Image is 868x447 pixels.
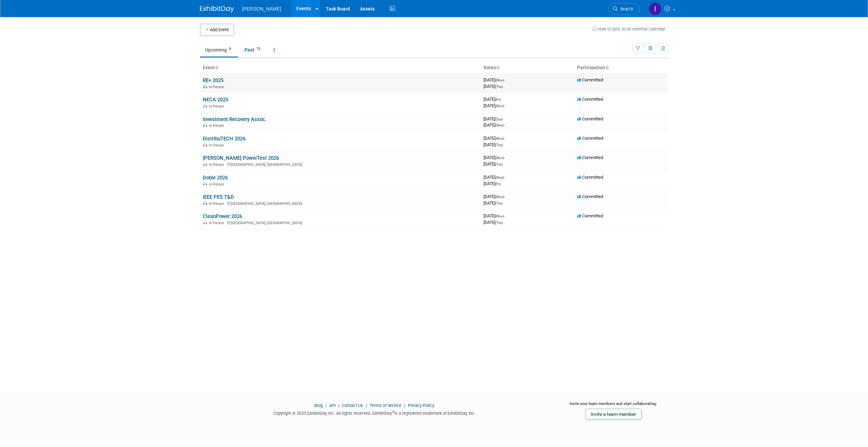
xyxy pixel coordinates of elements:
a: Search [609,3,640,15]
a: [PERSON_NAME] PowerTest 2026 [203,155,279,161]
a: CleanPower 2026 [203,213,242,219]
span: - [505,136,506,141]
a: NECA 2025 [203,97,228,103]
span: | [337,403,341,408]
span: [PERSON_NAME] [242,6,281,12]
img: Isabella DeJulia [649,2,662,15]
span: [DATE] [484,84,503,89]
span: In-Person [209,143,226,148]
span: - [502,97,503,102]
span: Committed [577,213,603,218]
span: In-Person [209,162,226,167]
div: Invite your team members and start collaborating: [559,401,668,411]
a: Contact Us [342,403,363,408]
span: (Fri) [495,182,501,186]
a: Upcoming8 [200,43,238,56]
a: Past75 [239,43,267,56]
div: [GEOGRAPHIC_DATA], [GEOGRAPHIC_DATA] [203,200,478,206]
img: In-Person Event [203,162,207,166]
span: [DATE] [484,200,503,206]
span: Committed [577,116,603,121]
a: Sort by Event Name [215,65,218,70]
span: [DATE] [484,194,506,199]
span: Committed [577,136,603,141]
a: How to sync to an external calendar... [592,26,668,32]
span: In-Person [209,104,226,109]
div: [GEOGRAPHIC_DATA], [GEOGRAPHIC_DATA] [203,161,478,167]
img: In-Person Event [203,201,207,205]
span: In-Person [209,201,226,206]
span: | [324,403,328,408]
span: (Wed) [495,123,504,127]
span: - [505,213,506,218]
span: (Mon) [495,195,504,199]
span: In-Person [209,221,226,225]
span: [DATE] [484,142,503,147]
a: Sort by Start Date [496,65,499,70]
span: (Thu) [495,143,503,147]
a: API [329,403,336,408]
button: Add Event [200,24,234,36]
span: Committed [577,194,603,199]
a: RE+ 2025 [203,77,223,83]
span: (Mon) [495,137,504,140]
span: [DATE] [484,103,504,108]
span: 75 [255,46,262,52]
img: In-Person Event [203,85,207,88]
span: (Mon) [495,78,504,82]
span: [DATE] [484,181,501,186]
th: Participation [574,62,668,74]
span: [DATE] [484,175,506,180]
span: [DATE] [484,77,506,82]
span: | [402,403,407,408]
span: (Mon) [495,104,504,108]
a: IEEE PES T&D [203,194,234,200]
span: - [505,77,506,82]
span: In-Person [209,123,226,128]
span: [DATE] [484,97,503,102]
span: [DATE] [484,122,504,128]
img: In-Person Event [203,104,207,108]
div: [GEOGRAPHIC_DATA], [GEOGRAPHIC_DATA] [203,220,478,225]
img: In-Person Event [203,221,207,224]
th: Event [200,62,481,74]
img: ExhibitDay [200,6,234,13]
span: [DATE] [484,220,503,225]
span: (Thu) [495,85,503,89]
sup: ® [392,410,394,414]
span: [DATE] [484,116,505,121]
span: (Mon) [495,156,504,160]
span: - [505,155,506,160]
img: In-Person Event [203,143,207,147]
span: [DATE] [484,136,506,141]
a: Sort by Participation Type [605,65,609,70]
a: DistribuTECH 2026 [203,136,245,142]
span: In-Person [209,85,226,89]
span: (Thu) [495,201,503,205]
span: | [364,403,369,408]
span: (Fri) [495,98,501,101]
span: In-Person [209,182,226,187]
th: Dates [481,62,574,74]
span: Committed [577,77,603,82]
span: [DATE] [484,155,506,160]
img: In-Person Event [203,123,207,127]
span: - [505,194,506,199]
span: Search [618,6,633,12]
span: (Mon) [495,214,504,218]
a: Investment Recovery Assoc. [203,116,267,122]
span: [DATE] [484,213,506,218]
img: In-Person Event [203,182,207,186]
span: Committed [577,175,603,180]
a: Blog [314,403,323,408]
span: [DATE] [484,161,503,167]
span: (Thu) [495,221,503,225]
a: Doble 2026 [203,175,228,181]
span: Committed [577,97,603,102]
div: Copyright © 2025 ExhibitDay, Inc. All rights reserved. ExhibitDay is a registered trademark of Ex... [200,409,549,416]
span: - [504,116,505,121]
a: Invite a team member [585,409,642,420]
span: - [505,175,506,180]
a: Terms of Service [370,403,401,408]
span: 8 [227,46,233,52]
